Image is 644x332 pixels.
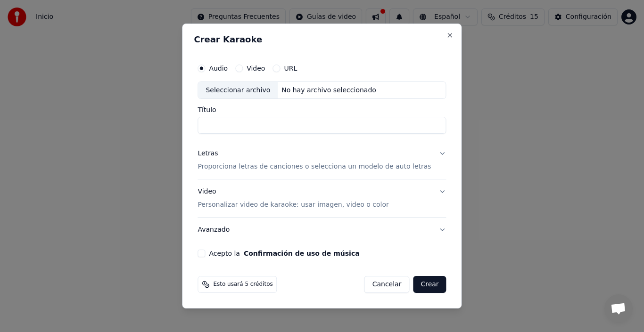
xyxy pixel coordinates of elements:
button: LetrasProporciona letras de canciones o selecciona un modelo de auto letras [198,142,446,179]
div: Seleccionar archivo [198,82,278,99]
label: URL [284,65,297,72]
label: Título [198,107,446,113]
div: No hay archivo seleccionado [278,86,380,95]
label: Video [247,65,265,72]
p: Proporciona letras de canciones o selecciona un modelo de auto letras [198,162,431,172]
label: Audio [209,65,228,72]
button: Acepto la [244,250,360,257]
h2: Crear Karaoke [194,35,450,44]
div: Video [198,187,388,210]
button: Crear [413,276,446,293]
p: Personalizar video de karaoke: usar imagen, video o color [198,200,388,210]
label: Acepto la [209,250,359,257]
button: Avanzado [198,218,446,242]
button: Cancelar [364,276,410,293]
button: VideoPersonalizar video de karaoke: usar imagen, video o color [198,180,446,218]
span: Esto usará 5 créditos [213,281,272,288]
div: Letras [198,149,218,159]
